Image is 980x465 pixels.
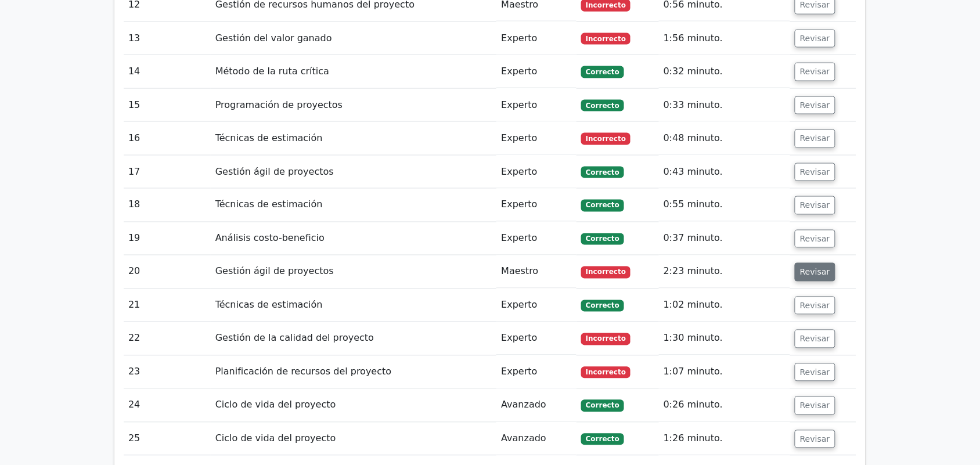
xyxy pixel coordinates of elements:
font: Revisar [800,367,830,377]
font: Gestión ágil de proyectos [215,166,334,177]
font: 14 [128,66,140,77]
font: 2:23 minuto. [664,266,723,277]
font: Experto [501,233,537,244]
font: Avanzado [501,399,546,410]
font: 0:32 minuto. [664,66,723,77]
font: Experto [501,99,537,110]
font: Planificación de recursos del proyecto [215,366,392,377]
font: Correcto [586,302,619,310]
button: Revisar [795,263,835,282]
font: Experto [501,66,537,77]
font: Experto [501,333,537,344]
font: 22 [128,333,140,344]
button: Revisar [795,63,835,81]
font: 1:56 minuto. [664,33,723,44]
font: Revisar [800,134,830,143]
font: Revisar [800,268,830,277]
font: Correcto [586,168,619,176]
font: Incorrecto [586,268,626,276]
font: 21 [128,300,140,311]
font: Correcto [586,435,619,444]
font: Gestión de la calidad del proyecto [215,333,374,344]
font: Experto [501,33,537,44]
font: Experto [501,366,537,377]
font: Técnicas de estimación [215,199,323,210]
font: 20 [128,266,140,277]
font: 1:07 minuto. [664,366,723,377]
font: Incorrecto [586,35,626,43]
font: Incorrecto [586,135,626,143]
button: Revisar [795,430,835,449]
font: 25 [128,433,140,444]
button: Revisar [795,363,835,382]
font: Revisar [800,34,830,43]
font: 0:26 minuto. [664,399,723,410]
font: Revisar [800,1,830,10]
font: 0:43 minuto. [664,166,723,177]
button: Revisar [795,330,835,348]
font: 0:33 minuto. [664,99,723,110]
button: Revisar [795,163,835,182]
font: Revisar [800,167,830,176]
font: Correcto [586,235,619,243]
font: 23 [128,366,140,377]
font: Correcto [586,201,619,210]
font: Experto [501,300,537,311]
font: 1:02 minuto. [664,300,723,311]
button: Revisar [795,396,835,415]
font: Correcto [586,102,619,110]
font: Incorrecto [586,369,626,377]
button: Revisar [795,196,835,215]
font: Gestión ágil de proyectos [215,266,334,277]
font: Revisar [800,201,830,210]
font: Revisar [800,434,830,444]
font: Incorrecto [586,335,626,343]
font: Técnicas de estimación [215,132,323,143]
font: Incorrecto [586,1,626,9]
font: Maestro [501,266,538,277]
font: 1:26 minuto. [664,433,723,444]
font: Correcto [586,68,619,76]
font: Revisar [800,100,830,110]
font: Programación de proyectos [215,99,343,110]
font: Revisar [800,67,830,77]
font: 24 [128,399,140,410]
font: Revisar [800,301,830,310]
font: 0:48 minuto. [664,132,723,143]
font: Análisis costo-beneficio [215,233,325,244]
font: Correcto [586,402,619,410]
button: Revisar [795,129,835,148]
font: Técnicas de estimación [215,300,323,311]
font: 16 [128,132,140,143]
font: 18 [128,199,140,210]
button: Revisar [795,297,835,315]
font: 1:30 minuto. [664,333,723,344]
font: Gestión del valor ganado [215,33,332,44]
font: Experto [501,199,537,210]
font: 0:55 minuto. [664,199,723,210]
button: Revisar [795,30,835,48]
button: Revisar [795,96,835,115]
font: 15 [128,99,140,110]
font: Avanzado [501,433,546,444]
font: Revisar [800,334,830,344]
font: Ciclo de vida del proyecto [215,399,336,410]
font: 13 [128,33,140,44]
font: Método de la ruta crítica [215,66,329,77]
font: Ciclo de vida del proyecto [215,433,336,444]
font: Revisar [800,401,830,410]
font: 0:37 minuto. [664,233,723,244]
font: 19 [128,233,140,244]
font: Revisar [800,234,830,243]
font: Experto [501,166,537,177]
font: 17 [128,166,140,177]
font: Experto [501,132,537,143]
button: Revisar [795,230,835,248]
